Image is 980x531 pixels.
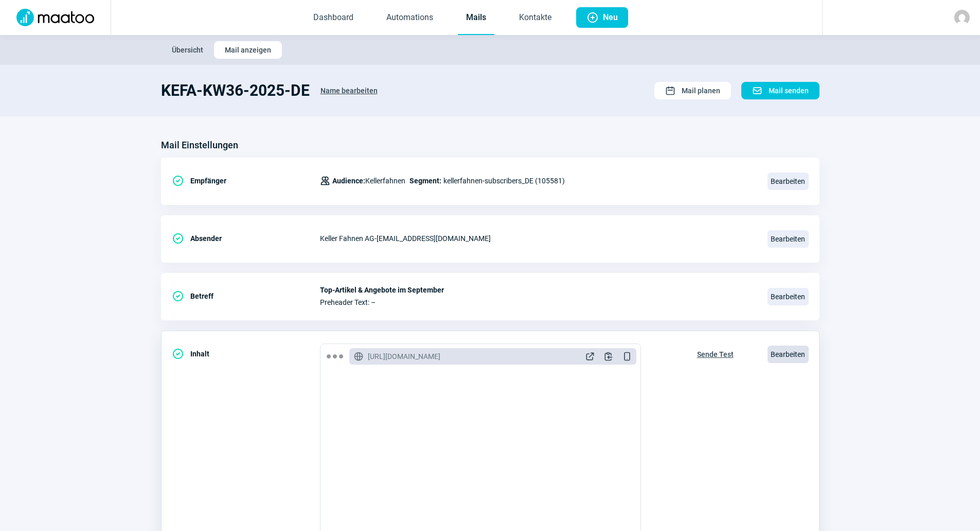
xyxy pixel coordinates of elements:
span: Preheader Text: – [320,298,755,306]
img: avatar [954,10,970,25]
span: Übersicht [172,42,203,58]
span: Mail anzeigen [225,42,271,58]
div: Inhalt [172,344,320,364]
button: Sende Test [686,344,744,363]
span: Audience: [332,177,365,185]
span: Bearbeiten [768,346,809,363]
span: Top-Artikel & Angebote im September [320,286,755,294]
button: Neu [576,7,628,28]
div: kellerfahnen-subscribers_DE (105581) [320,170,565,191]
span: Kellerfahnen [332,175,405,187]
div: Keller Fahnen AG - [EMAIL_ADDRESS][DOMAIN_NAME] [320,228,755,249]
div: Absender [172,228,320,249]
div: Betreff [172,286,320,306]
span: Mail planen [682,82,720,99]
span: Bearbeiten [768,173,809,190]
button: Name bearbeiten [310,81,388,100]
span: [URL][DOMAIN_NAME] [368,351,440,362]
span: Sende Test [697,346,734,363]
button: Mail planen [654,82,731,99]
span: Neu [603,7,618,28]
span: Mail senden [769,82,809,99]
h3: Mail Einstellungen [161,137,238,153]
a: Kontakte [511,1,560,35]
a: Automations [378,1,441,35]
a: Dashboard [305,1,362,35]
button: Mail senden [741,82,819,99]
span: Name bearbeiten [320,82,378,99]
h1: KEFA-KW36-2025-DE [161,81,310,100]
img: Logo [10,9,100,26]
span: Segment: [409,175,441,187]
div: Empfänger [172,170,320,191]
span: Bearbeiten [768,288,809,305]
span: Bearbeiten [768,230,809,248]
button: Mail anzeigen [214,41,282,59]
a: Mails [458,1,494,35]
button: Übersicht [161,41,214,59]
